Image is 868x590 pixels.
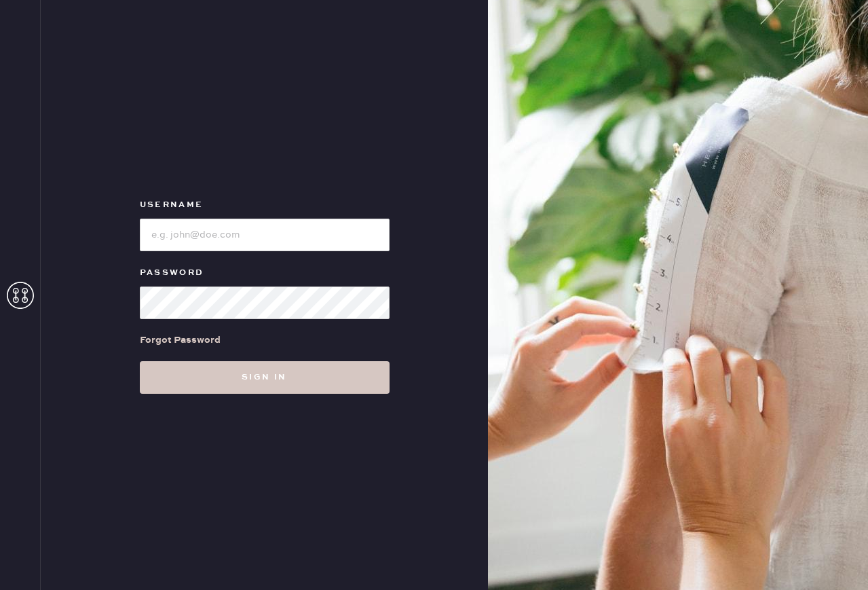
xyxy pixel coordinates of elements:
button: Sign in [140,361,390,394]
input: e.g. john@doe.com [140,219,390,251]
a: Forgot Password [140,319,221,361]
div: Forgot Password [140,333,221,348]
label: Password [140,265,390,281]
label: Username [140,197,390,213]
